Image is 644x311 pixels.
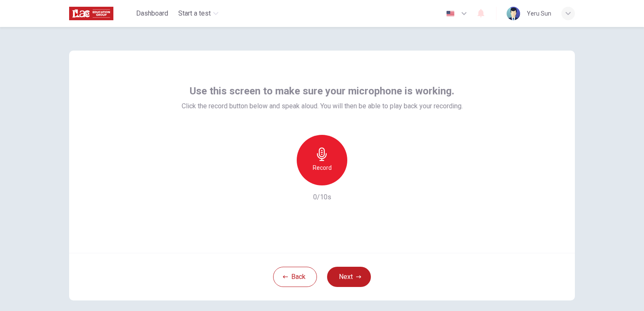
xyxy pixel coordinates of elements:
img: en [445,11,456,17]
button: Start a test [175,6,222,21]
span: Click the record button below and speak aloud. You will then be able to play back your recording. [182,101,463,111]
h6: 0/10s [313,192,331,202]
button: Dashboard [133,6,172,21]
span: Use this screen to make sure your microphone is working. [190,84,454,98]
div: Yeru Sun [527,8,551,19]
a: ILAC logo [69,5,133,22]
button: Record [297,135,347,185]
button: Next [327,267,371,287]
span: Start a test [178,8,211,19]
h6: Record [313,163,332,173]
span: Dashboard [136,8,168,19]
img: ILAC logo [69,5,113,22]
button: Back [273,267,317,287]
img: Profile picture [507,7,520,20]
